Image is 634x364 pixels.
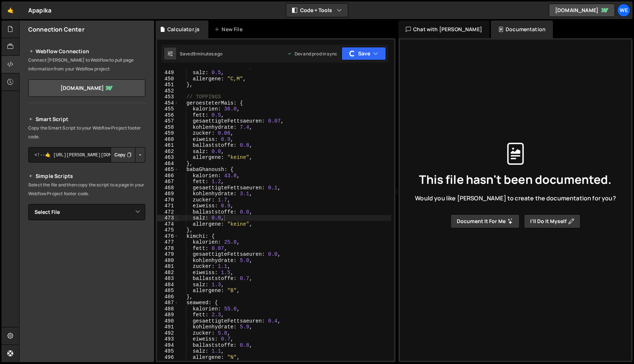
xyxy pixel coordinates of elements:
button: Document it for me [451,214,520,228]
div: 455 [157,106,179,112]
div: 489 [157,312,179,318]
div: 495 [157,348,179,354]
div: 471 [157,203,179,209]
div: Chat with [PERSON_NAME] [398,21,489,38]
div: Saved [180,51,222,57]
a: [DOMAIN_NAME] [549,4,615,17]
h2: Webflow Connection [28,47,145,56]
div: 479 [157,251,179,258]
div: 496 [157,354,179,361]
div: 459 [157,130,179,136]
a: 🤙 [1,1,19,19]
div: 456 [157,112,179,119]
div: New File [214,26,245,33]
iframe: YouTube video player [28,232,146,298]
div: 474 [157,221,179,227]
div: 465 [157,167,179,173]
div: 487 [157,300,179,306]
div: Apapika [28,6,51,15]
div: 490 [157,318,179,324]
div: 485 [157,288,179,294]
div: 488 [157,306,179,312]
div: 467 [157,179,179,185]
h2: Smart Script [28,115,145,124]
span: This file hasn't been documented. [419,174,612,185]
button: I’ll do it myself [524,214,580,228]
div: 478 [157,245,179,252]
div: 454 [157,100,179,106]
div: 494 [157,342,179,349]
div: 460 [157,136,179,143]
button: Copy [110,147,135,163]
div: 476 [157,233,179,240]
div: 483 [157,276,179,282]
textarea: <!--🤙 [URL][PERSON_NAME][DOMAIN_NAME]> <script>document.addEventListener("DOMContentLoaded", func... [28,147,145,163]
div: 451 [157,82,179,88]
div: 463 [157,154,179,161]
div: 466 [157,173,179,179]
p: Copy the Smart Script to your Webflow Project footer code. [28,124,145,141]
p: Connect [PERSON_NAME] to Webflow to pull page information from your Webflow project [28,56,145,73]
div: 469 [157,191,179,197]
div: 457 [157,118,179,124]
div: 470 [157,197,179,203]
div: 482 [157,270,179,276]
div: 480 [157,258,179,264]
button: Code + Tools [286,4,348,17]
div: 461 [157,142,179,149]
div: Calculator.js [167,26,200,33]
div: 458 [157,124,179,131]
div: 475 [157,227,179,233]
div: 477 [157,239,179,245]
div: 449 [157,70,179,76]
div: Button group with nested dropdown [110,147,145,163]
div: 481 [157,263,179,270]
div: 453 [157,94,179,100]
h2: Simple Scripts [28,172,145,181]
p: Select the file and then copy the script to a page in your Webflow Project footer code. [28,181,145,198]
div: Dev and prod in sync [287,51,337,57]
span: Would you like [PERSON_NAME] to create the documentation for you? [415,194,616,202]
div: 473 [157,215,179,221]
div: 9 minutes ago [193,51,222,57]
h2: Connection Center [28,25,84,33]
div: 486 [157,294,179,300]
div: Documentation [491,21,553,38]
div: 472 [157,209,179,215]
div: 462 [157,149,179,155]
button: Save [342,47,386,60]
div: 450 [157,76,179,82]
div: 493 [157,336,179,342]
div: 492 [157,330,179,336]
div: 452 [157,88,179,94]
a: [DOMAIN_NAME] [28,79,145,97]
div: 491 [157,324,179,330]
div: 468 [157,185,179,191]
div: 464 [157,161,179,167]
a: We [617,4,630,17]
div: 484 [157,282,179,288]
